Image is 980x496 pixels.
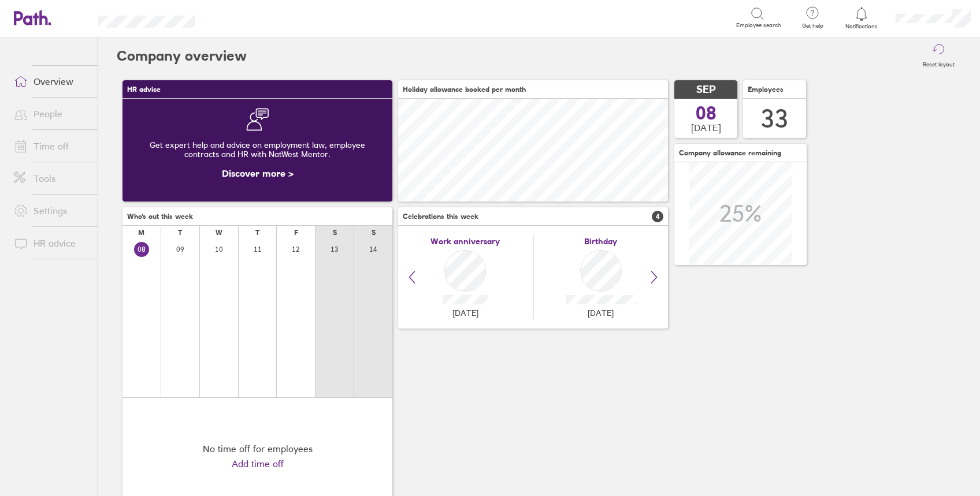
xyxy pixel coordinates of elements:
span: [DATE] [588,308,614,318]
span: Holiday allowance booked per month [403,85,526,94]
a: HR advice [5,232,98,255]
span: HR advice [127,85,161,94]
div: F [294,229,298,237]
a: Notifications [843,6,881,30]
span: [DATE] [691,122,721,133]
div: M [138,229,144,237]
button: Reset layout [916,38,962,74]
div: T [178,229,182,237]
div: Get expert help and advice on employment law, employee contracts and HR with NatWest Mentor. [132,131,383,168]
div: T [255,229,259,237]
a: Discover more > [222,167,294,179]
div: No time off for employees [203,443,313,454]
a: Time off [5,135,98,158]
label: Reset layout [916,58,962,68]
a: Tools [5,167,98,190]
span: Company allowance remaining [679,149,781,157]
div: Search [227,12,256,23]
a: People [5,102,98,125]
span: SEP [696,84,716,96]
span: [DATE] [452,308,478,318]
div: 33 [761,104,789,133]
div: S [333,229,337,237]
a: Overview [5,70,98,93]
span: Celebrations this week [403,212,478,221]
h2: Company overview [117,38,247,74]
span: Work anniversary [430,237,500,246]
span: 08 [696,104,717,122]
span: Get help [794,23,831,29]
span: Notifications [843,23,881,30]
a: Settings [5,199,98,222]
span: Birthday [584,237,617,246]
span: Employee search [736,22,781,29]
div: W [216,229,222,237]
span: Who's out this week [127,212,193,221]
span: 4 [652,211,663,222]
a: Add time off [232,458,284,469]
div: S [372,229,376,237]
span: Employees [748,85,784,94]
